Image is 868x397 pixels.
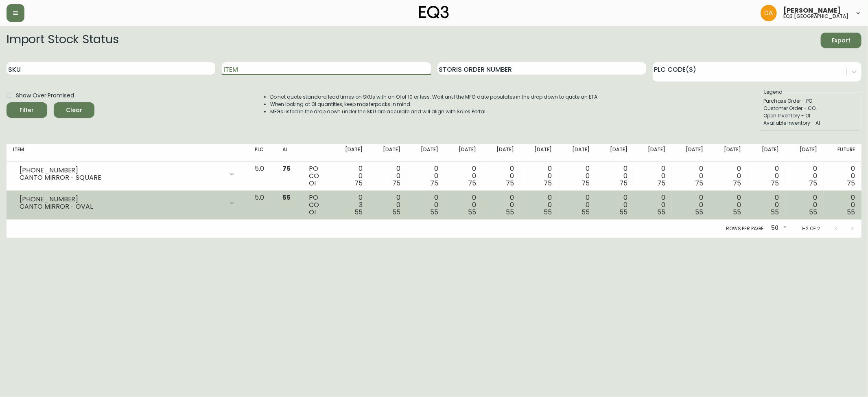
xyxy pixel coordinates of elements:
[824,144,861,162] th: Future
[20,167,224,174] div: [PHONE_NUMBER]
[489,194,514,216] div: 0 0
[695,207,704,217] span: 55
[20,174,224,181] div: CANTO MIRROR - SQUARE
[763,88,783,96] legend: Legend
[451,194,476,216] div: 0 0
[558,144,596,162] th: [DATE]
[771,207,779,217] span: 55
[763,112,856,119] div: Open Inventory - OI
[338,165,363,187] div: 0 0
[678,194,703,216] div: 0 0
[641,194,665,216] div: 0 0
[830,165,855,187] div: 0 0
[392,179,400,188] span: 75
[338,194,363,216] div: 0 3
[565,194,590,216] div: 0 0
[754,165,779,187] div: 0 0
[801,225,820,232] p: 1-2 of 2
[695,179,704,188] span: 75
[309,194,325,216] div: PO CO
[710,144,748,162] th: [DATE]
[658,179,666,188] span: 75
[792,165,817,187] div: 0 0
[331,144,369,162] th: [DATE]
[520,144,558,162] th: [DATE]
[7,144,248,162] th: Item
[771,179,779,188] span: 75
[603,165,627,187] div: 0 0
[248,162,276,191] td: 5.0
[282,164,291,173] span: 75
[847,179,855,188] span: 75
[596,144,634,162] th: [DATE]
[726,225,765,232] p: Rows per page:
[276,144,302,162] th: AI
[54,102,94,118] button: Clear
[309,207,316,217] span: OI
[309,165,325,187] div: PO CO
[445,144,483,162] th: [DATE]
[634,144,672,162] th: [DATE]
[792,194,817,216] div: 0 0
[489,165,514,187] div: 0 0
[582,179,590,188] span: 75
[768,222,788,235] div: 50
[13,194,242,212] div: [PHONE_NUMBER]CANTO MIRROR - OVAL
[430,179,438,188] span: 75
[13,165,242,183] div: [PHONE_NUMBER]CANTO MIRROR - SQUARE
[369,144,407,162] th: [DATE]
[354,207,363,217] span: 55
[658,207,666,217] span: 55
[248,144,276,162] th: PLC
[733,207,741,217] span: 55
[582,207,590,217] span: 55
[506,207,514,217] span: 55
[527,165,552,187] div: 0 0
[761,5,777,21] img: dd1a7e8db21a0ac8adbf82b84ca05374
[544,179,552,188] span: 75
[248,191,276,220] td: 5.0
[7,102,47,118] button: Filter
[282,193,291,202] span: 55
[468,207,476,217] span: 55
[717,194,741,216] div: 0 0
[809,179,817,188] span: 75
[827,35,855,46] span: Export
[354,179,363,188] span: 75
[619,179,627,188] span: 75
[413,165,438,187] div: 0 0
[672,144,710,162] th: [DATE]
[483,144,520,162] th: [DATE]
[641,165,665,187] div: 0 0
[270,108,599,115] li: MFGs listed in the drop down under the SKU are accurate and will align with Sales Portal.
[565,165,590,187] div: 0 0
[20,203,224,210] div: CANTO MIRROR - OVAL
[468,179,476,188] span: 75
[430,207,438,217] span: 55
[270,101,599,108] li: When looking at OI quantities, keep masterpacks in mind.
[376,194,400,216] div: 0 0
[821,33,861,48] button: Export
[763,97,856,105] div: Purchase Order - PO
[407,144,445,162] th: [DATE]
[392,207,400,217] span: 55
[619,207,627,217] span: 55
[451,165,476,187] div: 0 0
[830,194,855,216] div: 0 0
[786,144,824,162] th: [DATE]
[763,119,856,127] div: Available Inventory - AI
[20,196,224,203] div: [PHONE_NUMBER]
[376,165,400,187] div: 0 0
[60,105,88,115] span: Clear
[754,194,779,216] div: 0 0
[16,91,74,100] span: Show Over Promised
[603,194,627,216] div: 0 0
[527,194,552,216] div: 0 0
[809,207,817,217] span: 55
[678,165,703,187] div: 0 0
[309,179,316,188] span: OI
[783,7,841,14] span: [PERSON_NAME]
[733,179,741,188] span: 75
[270,93,599,101] li: Do not quote standard lead times on SKUs with an OI of 10 or less. Wait until the MFG date popula...
[783,14,848,19] h5: eq3 [GEOGRAPHIC_DATA]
